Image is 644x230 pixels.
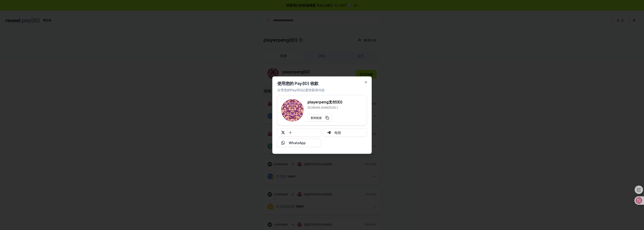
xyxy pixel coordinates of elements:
[311,116,322,119] font: 复制链接
[334,131,341,135] font: 电报
[277,88,325,92] font: 分享您的Pay(ID)以更快获得付款
[307,106,338,109] font: [DOMAIN_NAME][URL]
[323,128,367,137] button: 电报
[277,81,318,86] font: 使用您的 Pay(ID) 收款
[277,139,321,147] button: WhatsApp
[329,99,343,104] font: 支付(ID)
[289,141,306,145] font: WhatsApp
[289,131,292,135] font: 十
[281,131,285,134] img: 十
[307,114,332,121] button: 复制链接
[327,131,331,134] img: 电报
[281,141,285,145] img: Whatsapp
[277,128,321,137] button: 十
[307,99,329,104] font: playerpeng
